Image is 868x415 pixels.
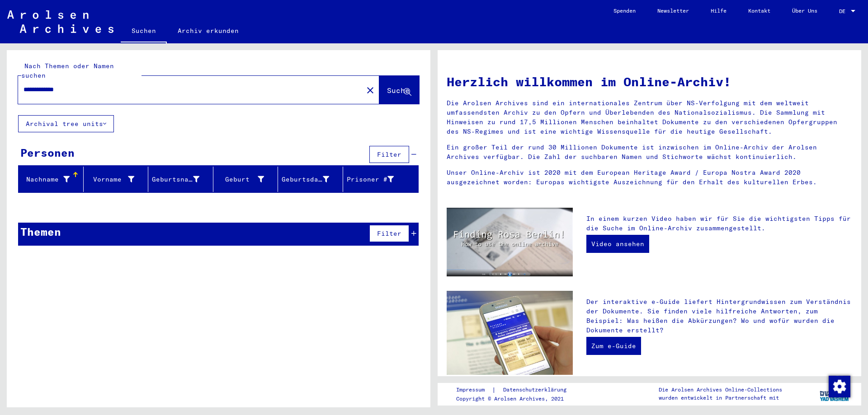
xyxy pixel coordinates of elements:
a: Impressum [456,385,492,395]
h1: Herzlich willkommen im Online-Archiv! [447,72,852,91]
div: Zustimmung ändern [828,375,850,397]
span: Suche [387,86,410,95]
p: Copyright © Arolsen Archives, 2021 [456,395,577,403]
p: Ein großer Teil der rund 30 Millionen Dokumente ist inzwischen im Online-Archiv der Arolsen Archi... [447,143,852,162]
img: Zustimmung ändern [829,376,850,397]
button: Suche [379,76,419,104]
div: Nachname [22,172,83,187]
span: Filter [377,229,401,238]
img: yv_logo.png [818,382,852,405]
button: Filter [369,225,409,242]
mat-header-cell: Geburt‏ [213,167,278,192]
span: DE [839,8,849,14]
div: Prisoner # [347,175,394,184]
div: Prisoner # [347,172,408,187]
div: Vorname [87,172,148,187]
mat-header-cell: Vorname [84,167,149,192]
div: Geburtsname [152,175,199,184]
div: Vorname [87,175,135,184]
div: Personen [20,145,75,161]
span: Filter [377,150,401,159]
a: Datenschutzerklärung [496,385,577,395]
div: Geburtsname [152,172,213,187]
a: Archiv erkunden [167,20,250,42]
mat-label: Nach Themen oder Namen suchen [21,62,114,79]
div: Geburtsdatum [282,172,343,187]
a: Zum e-Guide [586,337,641,355]
p: Der interaktive e-Guide liefert Hintergrundwissen zum Verständnis der Dokumente. Sie finden viele... [586,297,852,335]
p: Unser Online-Archiv ist 2020 mit dem European Heritage Award / Europa Nostra Award 2020 ausgezeic... [447,168,852,187]
p: wurden entwickelt in Partnerschaft mit [659,394,782,402]
mat-header-cell: Nachname [19,167,84,192]
img: Arolsen_neg.svg [7,10,113,33]
div: | [456,385,577,395]
mat-header-cell: Geburtsdatum [278,167,343,192]
div: Geburt‏ [217,175,264,184]
button: Clear [361,81,379,99]
mat-header-cell: Geburtsname [148,167,213,192]
a: Video ansehen [586,235,649,253]
img: eguide.jpg [447,291,573,375]
div: Geburt‏ [217,172,278,187]
button: Archival tree units [18,115,114,132]
div: Themen [20,224,61,240]
div: Geburtsdatum [282,175,329,184]
mat-header-cell: Prisoner # [343,167,419,192]
p: Die Arolsen Archives Online-Collections [659,386,782,394]
button: Filter [369,146,409,163]
a: Suchen [121,20,167,43]
img: video.jpg [447,208,573,276]
div: Nachname [22,175,70,184]
p: Die Arolsen Archives sind ein internationales Zentrum über NS-Verfolgung mit dem weltweit umfasse... [447,98,852,136]
p: In einem kurzen Video haben wir für Sie die wichtigsten Tipps für die Suche im Online-Archiv zusa... [586,214,852,233]
mat-icon: close [365,85,376,96]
